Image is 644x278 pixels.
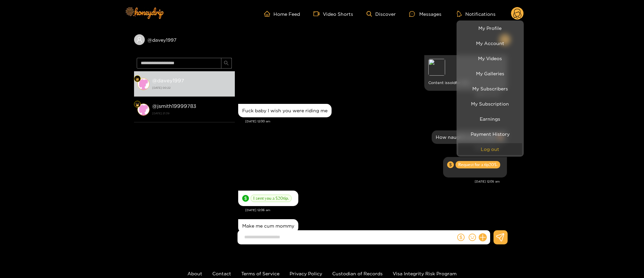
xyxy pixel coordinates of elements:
[458,22,522,34] a: My Profile
[458,98,522,110] a: My Subscription
[458,37,522,49] a: My Account
[458,143,522,155] button: Log out
[458,113,522,125] a: Earnings
[458,128,522,140] a: Payment History
[458,68,522,79] a: My Galleries
[458,83,522,94] a: My Subscribers
[458,52,522,64] a: My Videos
